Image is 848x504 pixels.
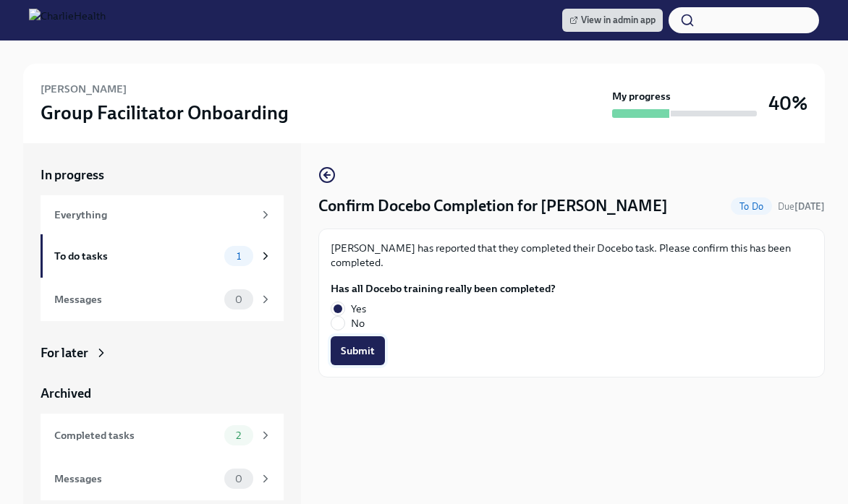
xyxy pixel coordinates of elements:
span: Submit [341,343,375,358]
p: [PERSON_NAME] has reported that they completed their Docebo task. Please confirm this has been co... [331,241,813,270]
a: Archived [41,385,284,402]
a: Everything [41,195,284,234]
a: For later [41,344,284,362]
span: View in admin app [569,13,656,27]
label: Has all Docebo training really been completed? [331,281,556,296]
strong: My progress [612,89,671,103]
span: 0 [226,294,251,305]
span: 1 [228,251,250,262]
span: 0 [226,474,251,484]
h4: Confirm Docebo Completion for [PERSON_NAME] [318,195,668,217]
div: Messages [54,471,219,487]
div: Everything [54,207,253,223]
a: In progress [41,166,284,184]
div: For later [41,344,88,362]
h3: Group Facilitator Onboarding [41,100,289,126]
img: CharlieHealth [29,9,106,32]
span: 2 [227,430,250,441]
a: Messages0 [41,457,284,500]
a: To do tasks1 [41,234,284,278]
a: Completed tasks2 [41,414,284,457]
strong: [DATE] [794,201,825,212]
span: Yes [351,302,366,316]
h6: [PERSON_NAME] [41,81,127,97]
button: Submit [331,336,385,365]
div: Messages [54,291,219,307]
span: Due [778,201,825,212]
span: No [351,316,365,330]
div: Completed tasks [54,427,219,443]
span: August 21st, 2025 09:00 [778,200,825,213]
h3: 40% [768,90,807,116]
a: View in admin app [562,9,663,32]
div: To do tasks [54,248,219,264]
a: Messages0 [41,278,284,321]
span: To Do [731,201,772,212]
